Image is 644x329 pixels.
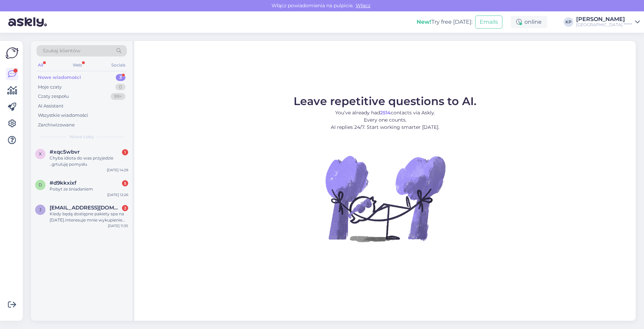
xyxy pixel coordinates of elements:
p: You’ve already had contacts via Askly. Every one counts. AI replies 24/7. Start working smarter [... [294,109,477,131]
span: Szukaj klientów [43,47,80,54]
div: [DATE] 14:29 [107,167,128,173]
div: Czaty zespołu [38,93,69,100]
div: [DATE] 12:26 [107,192,128,197]
div: AI Assistant [38,103,63,110]
b: 2514 [380,110,391,116]
span: #xqc5wbvr [50,149,80,155]
div: Kiedy będą dostępne pakiety spa na [DATE].Interesuje mnie wykupienie pakiety Aromatyczny weekend ... [50,211,128,223]
b: New! [417,19,431,25]
span: x [39,151,42,156]
div: Try free [DATE]: [417,18,472,26]
div: Moje czaty [38,84,62,91]
span: joannaturska@tlen.pl [50,205,121,211]
span: Leave repetitive questions to AI. [294,94,477,108]
div: All [37,61,44,70]
span: d [39,182,42,187]
div: Nowe wiadomości [38,74,81,81]
div: Pobyt ze śniadaniem [50,186,128,192]
div: Web [71,61,83,70]
a: [PERSON_NAME][GEOGRAPHIC_DATA] ***** [576,17,640,28]
img: No Chat active [323,136,447,260]
div: 1 [122,149,128,155]
span: #d9kkxixf [50,180,76,186]
div: Socials [110,61,127,70]
button: Emails [475,16,502,29]
div: online [511,16,547,28]
div: 99+ [111,93,125,100]
div: 3 [116,74,125,81]
div: Zarchiwizowane [38,122,75,128]
img: Askly Logo [6,47,19,60]
div: Wszystkie wiadomości [38,112,88,119]
span: j [39,207,41,212]
div: [DATE] 11:35 [108,223,128,228]
div: 5 [122,180,128,186]
div: 0 [115,84,125,91]
div: KP [564,17,573,27]
div: [PERSON_NAME] [576,17,632,22]
div: 2 [122,205,128,211]
span: Nowe czaty [70,134,94,140]
div: Chyba idiota do was przyjedzie ..grtuluję pomysłu [50,155,128,167]
span: Włącz [354,2,372,9]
